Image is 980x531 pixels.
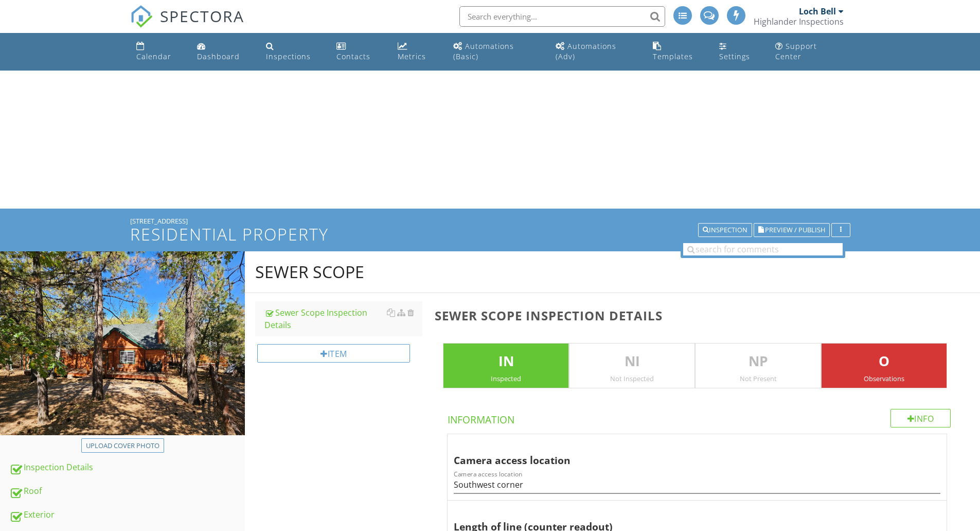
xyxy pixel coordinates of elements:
[569,351,694,372] p: NI
[9,508,245,522] div: Exterior
[569,374,694,383] div: Not Inspected
[193,37,254,66] a: Dashboard
[130,14,244,36] a: SPECTORA
[754,223,830,237] button: Preview / Publish
[719,52,750,61] div: Settings
[86,441,159,451] div: Upload cover photo
[130,217,850,225] div: [STREET_ADDRESS]
[890,409,951,427] div: Info
[703,227,747,234] div: Inspection
[332,37,385,66] a: Contacts
[754,16,844,27] div: Highlander Inspections
[453,41,514,61] div: Automations (Basic)
[459,6,665,27] input: Search everything...
[262,37,324,66] a: Inspections
[754,225,830,234] a: Preview / Publish
[443,351,568,372] p: IN
[9,461,245,474] div: Inspection Details
[683,243,843,255] input: search for comments
[765,227,825,233] span: Preview / Publish
[394,37,441,66] a: Metrics
[696,374,821,383] div: Not Present
[130,5,153,28] img: The Best Home Inspection Software - Spectora
[696,351,821,372] p: NP
[255,262,364,282] div: Sewer Scope
[9,485,245,498] div: Roof
[822,351,947,372] p: O
[551,37,640,66] a: Automations (Advanced)
[698,225,752,234] a: Inspection
[799,6,836,16] div: Loch Bell
[698,223,752,237] button: Inspection
[443,374,568,383] div: Inspected
[454,476,940,493] input: Camera access location
[822,374,947,383] div: Observations
[715,37,763,66] a: Settings
[448,409,951,426] h4: Information
[771,37,848,66] a: Support Center
[81,438,164,453] button: Upload cover photo
[775,41,817,61] div: Support Center
[266,52,311,61] div: Inspections
[398,52,426,61] div: Metrics
[649,37,707,66] a: Templates
[257,344,410,363] div: Item
[136,52,171,61] div: Calendar
[197,52,240,61] div: Dashboard
[132,37,185,66] a: Calendar
[130,225,850,243] h1: Residential Property
[449,37,543,66] a: Automations (Basic)
[435,309,964,322] h3: Sewer Scope Inspection Details
[336,52,370,61] div: Contacts
[454,438,916,468] div: Camera access location
[264,306,422,331] div: Sewer Scope Inspection Details
[160,5,244,27] span: SPECTORA
[653,52,693,61] div: Templates
[556,41,616,61] div: Automations (Adv)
